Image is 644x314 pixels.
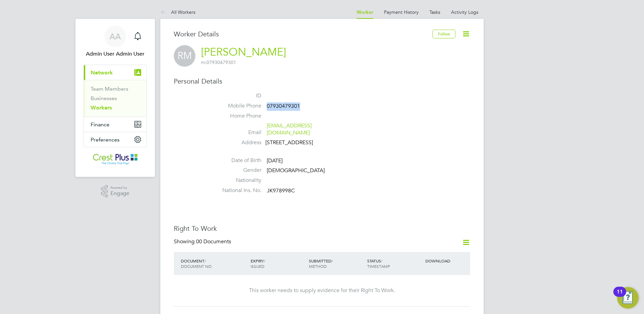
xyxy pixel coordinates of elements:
[196,238,231,245] span: 00 Documents
[91,136,120,143] span: Preferences
[309,263,327,269] span: METHOD
[265,139,329,146] div: [STREET_ADDRESS]
[429,9,440,15] a: Tasks
[264,258,265,263] span: /
[381,258,382,263] span: /
[91,69,113,76] span: Network
[267,157,283,164] span: [DATE]
[201,59,236,65] span: 07930479301
[214,177,261,184] label: Nationality
[214,187,261,194] label: National Ins. No.
[357,9,373,15] a: Worker
[267,103,300,109] span: 07930479301
[160,9,195,15] a: All Workers
[267,167,325,174] span: [DEMOGRAPHIC_DATA]
[181,263,213,269] span: DOCUMENT NO.
[109,32,121,41] span: AA
[307,255,365,272] div: SUBMITTED
[365,255,424,272] div: STATUS
[214,92,261,99] label: ID
[617,287,639,309] button: Open Resource Center, 11 new notifications
[214,139,261,146] label: Address
[110,191,129,196] span: Engage
[174,77,470,86] h3: Personal Details
[214,157,261,164] label: Date of Birth
[214,167,261,174] label: Gender
[91,121,109,128] span: Finance
[204,258,206,263] span: /
[267,187,295,194] span: JK978998C
[93,154,138,165] img: crestplusoperations-logo-retina.png
[84,65,147,80] button: Network
[214,102,261,109] label: Mobile Phone
[75,19,155,177] nav: Main navigation
[101,185,130,198] a: Powered byEngage
[91,86,128,92] a: Team Members
[179,255,249,272] div: DOCUMENT
[91,95,117,101] a: Businesses
[174,45,195,67] span: RM
[432,30,455,38] button: Follow
[174,30,432,38] h3: Worker Details
[84,132,147,147] button: Preferences
[249,255,307,272] div: EXPIRY
[201,59,206,65] span: m:
[424,255,470,267] div: DOWNLOAD
[201,45,286,59] a: [PERSON_NAME]
[267,122,312,136] a: [EMAIL_ADDRESS][DOMAIN_NAME]
[384,9,419,15] a: Payment History
[174,224,470,233] h3: Right To Work
[214,113,261,120] label: Home Phone
[84,26,147,58] a: AAAdmin User Admin User
[181,287,463,294] div: This worker needs to supply evidence for their Right To Work.
[214,129,261,136] label: Email
[251,263,264,269] span: ISSUED
[84,154,147,165] a: Go to home page
[367,263,390,269] span: TIMESTAMP
[451,9,478,15] a: Activity Logs
[174,238,232,245] div: Showing
[331,258,333,263] span: /
[84,80,147,117] div: Network
[91,104,112,111] a: Workers
[110,185,129,191] span: Powered by
[84,50,147,58] span: Admin User Admin User
[617,292,623,301] div: 11
[84,117,147,132] button: Finance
